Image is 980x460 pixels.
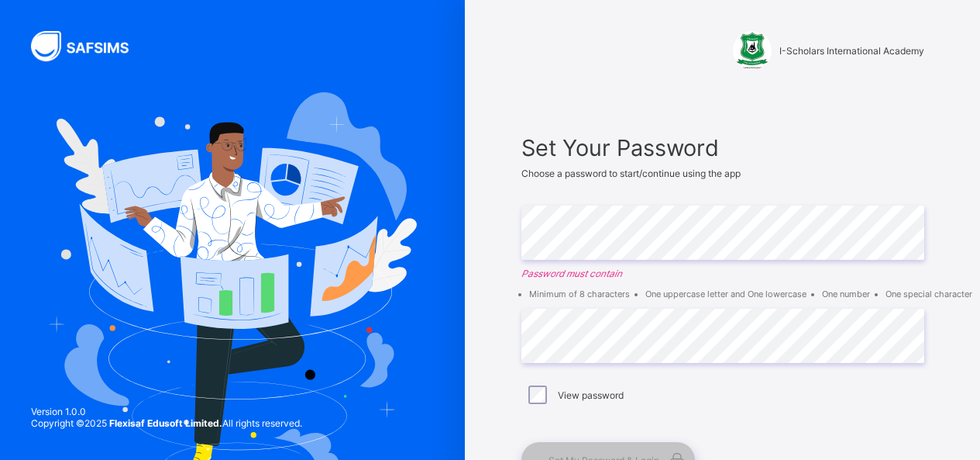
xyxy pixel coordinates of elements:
span: I-Scholars International Academy [779,45,924,57]
span: Choose a password to start/continue using the app [521,168,741,179]
img: I-Scholars International Academy [733,31,772,70]
strong: Flexisaf Edusoft Limited. [109,417,222,429]
li: One number [822,289,870,299]
em: Password must contain [521,268,924,279]
li: Minimum of 8 characters [529,289,630,299]
li: One uppercase letter and One lowercase [645,289,806,299]
label: View password [558,389,624,401]
li: One special character [885,289,972,299]
img: SAFSIMS Logo [31,31,147,61]
span: Version 1.0.0 [31,406,302,417]
span: Copyright © 2025 All rights reserved. [31,417,302,429]
span: Set Your Password [521,134,924,161]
